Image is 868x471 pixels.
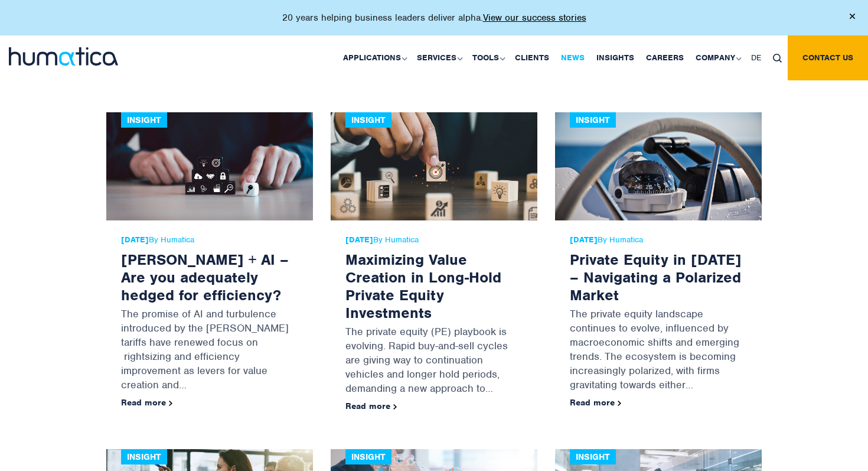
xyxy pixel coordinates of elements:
[555,112,762,220] img: Private Equity in 2025 – Navigating a Polarized Market
[640,35,690,80] a: Careers
[121,397,172,408] a: Read more
[121,235,149,245] strong: [DATE]
[331,112,537,220] img: Maximizing Value Creation in Long-Hold Private Equity Investments
[570,235,598,245] strong: [DATE]
[393,404,397,410] img: arrowicon
[483,12,586,24] a: View our success stories
[618,401,621,406] img: arrowicon
[345,235,373,245] strong: [DATE]
[345,112,391,128] div: Insight
[121,449,167,464] div: Insight
[411,35,466,80] a: Services
[169,401,172,406] img: arrowicon
[745,35,767,80] a: DE
[106,112,313,220] img: Trump + AI – Are you adequately hedged for efficiency?
[345,449,391,464] div: Insight
[570,397,621,408] a: Read more
[345,321,523,401] p: The private equity (PE) playbook is evolving. Rapid buy-and-sell cycles are giving way to continu...
[690,35,745,80] a: Company
[570,449,616,464] div: Insight
[570,235,747,245] span: By Humatica
[788,35,868,80] a: Contact us
[9,47,118,66] img: logo
[773,54,782,63] img: search_icon
[121,250,289,304] a: [PERSON_NAME] + AI – Are you adequately hedged for efficiency?
[751,53,761,63] span: DE
[466,35,509,80] a: Tools
[570,250,742,304] a: Private Equity in [DATE] – Navigating a Polarized Market
[121,304,298,398] p: The promise of AI and turbulence introduced by the [PERSON_NAME] tariffs have renewed focus on ri...
[345,401,397,411] a: Read more
[282,12,586,24] p: 20 years helping business leaders deliver alpha.
[590,35,640,80] a: Insights
[337,35,411,80] a: Applications
[570,112,616,128] div: Insight
[121,235,298,245] span: By Humatica
[555,35,590,80] a: News
[345,250,501,322] a: Maximizing Value Creation in Long-Hold Private Equity Investments
[121,112,167,128] div: Insight
[509,35,555,80] a: Clients
[570,304,747,398] p: The private equity landscape continues to evolve, influenced by macroeconomic shifts and emerging...
[345,235,523,245] span: By Humatica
